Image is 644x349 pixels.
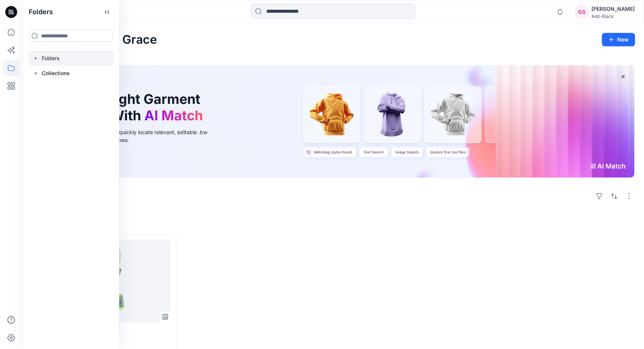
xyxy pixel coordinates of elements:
div: [PERSON_NAME] [591,4,635,13]
h1: Find the Right Garment Instantly With [50,91,207,123]
div: Add-Black [591,13,635,19]
div: GS [575,5,588,19]
p: Collections [42,69,70,78]
span: AI Match [144,107,203,124]
div: Use text or image search to quickly locate relevant, editable .bw files for faster design workflows. [50,128,218,144]
button: New [602,33,635,46]
h4: Styles [31,217,635,226]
